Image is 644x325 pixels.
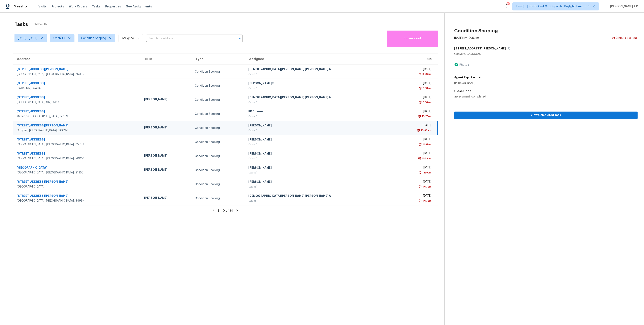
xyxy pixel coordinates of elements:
div: Closed [248,185,393,189]
div: [STREET_ADDRESS] [17,152,138,157]
h5: Close Code [454,89,638,93]
h5: [STREET_ADDRESS][PERSON_NAME] [454,46,506,50]
span: Work Orders [69,4,87,8]
th: Type [192,53,245,65]
th: Address [13,53,141,65]
div: [PERSON_NAME] [144,168,188,173]
button: Open [237,36,243,41]
img: Overdue Alarm Icon [419,100,422,104]
div: Closed [248,72,393,76]
img: Overdue Alarm Icon [418,157,421,161]
img: Overdue Alarm Icon [418,72,422,76]
div: [DATE] [400,166,431,171]
span: [DATE] - [DATE] [18,36,37,40]
div: [GEOGRAPHIC_DATA], [GEOGRAPHIC_DATA], 78052 [17,157,138,161]
div: Condition Scoping [195,140,242,144]
div: 11:33am [421,157,431,161]
div: 9:56am [422,100,431,104]
div: [GEOGRAPHIC_DATA], [GEOGRAPHIC_DATA], 85032 [17,72,138,76]
div: Condition Scoping [195,112,242,116]
img: Overdue Alarm Icon [419,86,422,90]
span: Tasks [92,5,100,8]
div: [DATE] [400,137,431,143]
div: [DATE] [400,123,431,128]
div: 10:17am [421,114,431,118]
div: Conyers, GA 30094 [454,52,638,56]
div: RP Dhanush [248,109,393,114]
div: 9:53am [422,86,431,90]
div: [PERSON_NAME] [248,123,393,128]
div: Condition Scoping [195,168,242,172]
div: [STREET_ADDRESS] [17,137,138,143]
img: Overdue Alarm Icon [419,185,422,189]
div: [GEOGRAPHIC_DATA], [GEOGRAPHIC_DATA], 91355 [17,171,138,175]
div: Maricopa, [GEOGRAPHIC_DATA], 85139 [17,114,138,118]
div: 3 hours overdue [615,36,638,40]
div: 11:31am [422,143,431,147]
th: HPM [141,53,192,65]
div: [DATE] [400,95,431,100]
img: Overdue Alarm Icon [418,114,421,118]
div: Condition Scoping [195,182,242,186]
h2: Condition Scoping [454,29,498,33]
img: Overdue Alarm Icon [419,143,422,147]
span: Assignee [122,36,134,40]
div: Condition Scoping [195,126,242,130]
div: Closed [248,199,393,203]
div: [DATE] [400,194,431,199]
div: [STREET_ADDRESS] [17,109,138,114]
div: Photos [458,63,469,67]
button: Create a Task [387,31,438,47]
img: Overdue Alarm Icon [417,128,420,132]
div: [DEMOGRAPHIC_DATA][PERSON_NAME] [PERSON_NAME] A [248,95,393,100]
div: [PERSON_NAME] [248,180,393,185]
div: Closed [248,100,393,104]
span: Create a Task [389,36,436,41]
th: Due [397,53,438,65]
div: Conyers, [GEOGRAPHIC_DATA], 30094 [17,128,138,132]
span: 1 - 10 of 34 [218,209,233,212]
h5: Agent Exp. Partner [454,75,482,79]
div: [STREET_ADDRESS][PERSON_NAME] [17,180,138,185]
span: Open + 1 [53,36,65,40]
div: Closed [248,86,393,90]
span: View Completed Task [457,113,634,118]
div: [GEOGRAPHIC_DATA] [17,185,138,189]
img: Overdue Alarm Icon [419,199,422,203]
div: Closed [248,157,393,161]
th: Assignee [245,53,397,65]
div: [PERSON_NAME] [454,81,482,85]
span: Condition Scoping [81,36,106,40]
div: [DATE] [400,67,431,72]
span: Maestro [14,4,27,8]
div: Condition Scoping [195,98,242,102]
div: [DATE] [400,109,431,114]
div: Condition Scoping [195,70,242,74]
div: 9:50am [422,72,431,76]
div: assessment_completed [454,95,638,99]
div: [PERSON_NAME] [144,154,188,159]
div: [GEOGRAPHIC_DATA], [GEOGRAPHIC_DATA], 34984 [17,199,138,203]
div: 569 [507,2,509,6]
div: [PERSON_NAME] S [248,81,393,86]
span: Tamp[…]3:59:59 Gmt 0700 (pacific Daylight Time) + 61 [516,4,590,8]
div: Closed [248,114,393,118]
div: [DEMOGRAPHIC_DATA][PERSON_NAME] [PERSON_NAME] A [248,67,393,72]
div: 11:59am [421,171,431,175]
span: [PERSON_NAME] A P [609,4,638,8]
div: [GEOGRAPHIC_DATA], [GEOGRAPHIC_DATA], 85737 [17,143,138,147]
div: [GEOGRAPHIC_DATA], MN, 55117 [17,100,138,104]
div: [STREET_ADDRESS][PERSON_NAME] [17,67,138,72]
img: Overdue Alarm Icon [418,171,421,175]
div: [PERSON_NAME] [144,196,188,201]
h2: Tasks [14,22,28,26]
div: [GEOGRAPHIC_DATA] [17,166,138,171]
div: [DATE] [400,180,431,185]
div: 10:36am [420,128,431,132]
div: [PERSON_NAME] [248,166,393,171]
div: 1:07pm [422,199,431,203]
div: 1:07pm [422,185,431,189]
img: Artifact Present Icon [454,63,458,67]
img: Overdue Alarm Icon [612,36,615,40]
span: 34 Results [34,23,47,27]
